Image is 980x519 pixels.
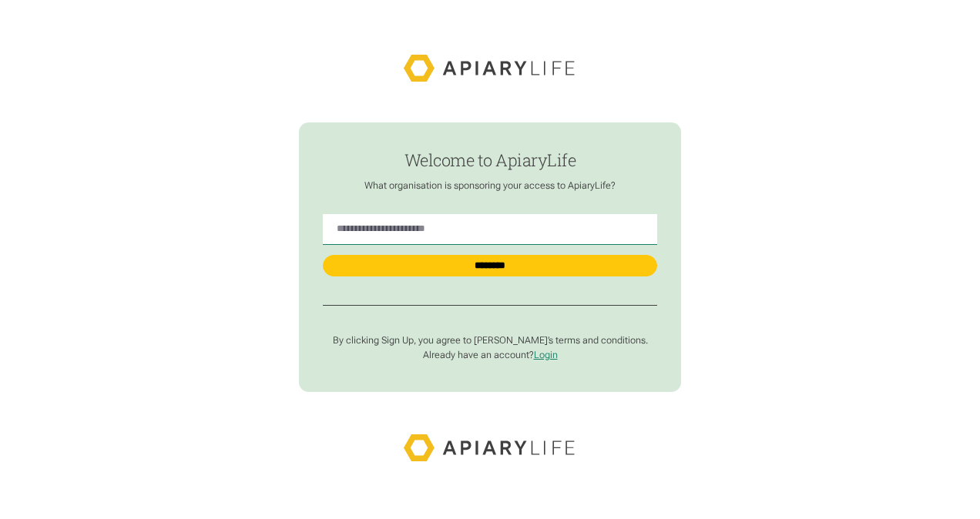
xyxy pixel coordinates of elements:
p: By clicking Sign Up, you agree to [PERSON_NAME]’s terms and conditions. [323,334,658,347]
a: Login [534,349,558,360]
p: Already have an account? [323,349,658,361]
p: What organisation is sponsoring your access to ApiaryLife? [323,179,658,192]
h1: Welcome to ApiaryLife [323,151,658,169]
form: find-employer [299,122,682,391]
